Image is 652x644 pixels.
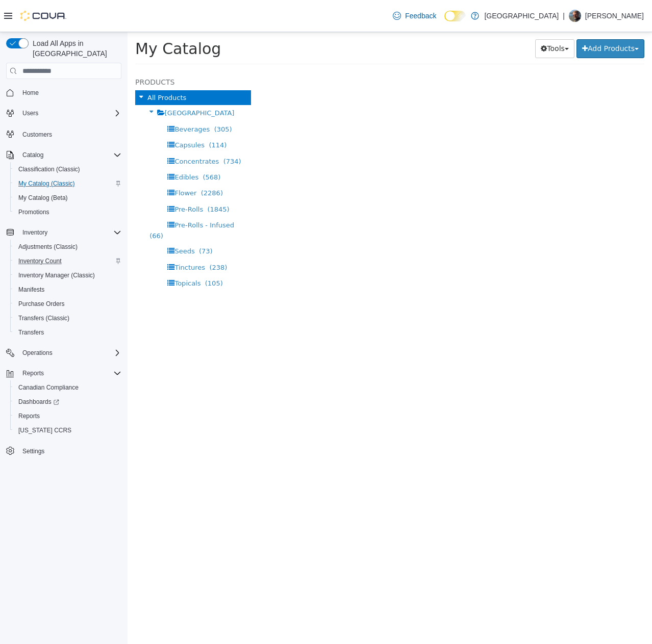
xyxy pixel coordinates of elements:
[47,189,107,197] span: Pre-Rolls - Infused
[14,381,121,394] span: Canadian Compliance
[18,107,121,119] span: Users
[14,424,76,436] a: [US_STATE] CCRS
[569,10,581,22] div: Chris Clay
[96,125,114,133] span: (734)
[47,157,69,165] span: Flower
[14,396,121,408] span: Dashboards
[18,286,44,294] span: Manifests
[47,173,76,181] span: Pre-Rolls
[444,11,466,21] input: Dark Mode
[75,141,93,149] span: (568)
[2,126,126,141] button: Customers
[18,426,71,434] span: [US_STATE] CCRS
[2,148,126,162] button: Catalog
[81,109,99,117] span: (114)
[22,349,53,357] span: Operations
[14,312,121,324] span: Transfers (Classic)
[18,328,44,337] span: Transfers
[22,447,44,455] span: Settings
[10,254,126,268] button: Inventory Count
[47,109,77,117] span: Capsules
[47,231,78,239] span: Tinctures
[14,424,121,436] span: Washington CCRS
[22,200,36,208] span: (66)
[10,176,126,191] button: My Catalog (Classic)
[14,284,48,296] a: Manifests
[6,81,121,485] nav: Complex example
[47,247,73,255] span: Topicals
[47,215,67,223] span: Seeds
[18,87,43,99] a: Home
[37,77,107,85] span: [GEOGRAPHIC_DATA]
[18,243,78,251] span: Adjustments (Classic)
[389,6,440,26] a: Feedback
[78,247,95,255] span: (105)
[22,109,38,117] span: Users
[18,398,59,406] span: Dashboards
[20,62,59,69] span: All Products
[10,162,126,176] button: Classification (Classic)
[14,192,72,204] a: My Catalog (Beta)
[14,163,121,175] span: Classification (Classic)
[14,206,54,218] a: Promotions
[18,107,42,119] button: Users
[2,346,126,360] button: Operations
[18,314,69,322] span: Transfers (Classic)
[18,194,68,202] span: My Catalog (Beta)
[18,149,47,161] button: Catalog
[10,380,126,395] button: Canadian Compliance
[73,157,95,165] span: (2286)
[18,347,121,359] span: Operations
[14,284,121,296] span: Manifests
[484,10,559,22] p: [GEOGRAPHIC_DATA]
[18,271,95,279] span: Inventory Manager (Classic)
[14,177,79,190] a: My Catalog (Classic)
[14,192,121,204] span: My Catalog (Beta)
[18,412,40,420] span: Reports
[14,298,69,310] a: Purchase Orders
[47,141,71,149] span: Edibles
[18,179,75,188] span: My Catalog (Classic)
[10,282,126,297] button: Manifests
[14,381,83,394] a: Canadian Compliance
[14,177,121,190] span: My Catalog (Classic)
[449,7,517,26] button: Add Products
[14,298,121,310] span: Purchase Orders
[10,311,126,325] button: Transfers (Classic)
[10,325,126,340] button: Transfers
[18,367,48,379] button: Reports
[405,11,436,21] span: Feedback
[71,215,85,223] span: (73)
[18,445,48,457] a: Settings
[2,225,126,240] button: Inventory
[10,191,126,205] button: My Catalog (Beta)
[47,93,82,101] span: Beverages
[14,255,66,267] a: Inventory Count
[14,255,121,267] span: Inventory Count
[80,173,102,181] span: (1845)
[47,125,91,133] span: Concentrates
[18,347,57,359] button: Operations
[2,106,126,120] button: Users
[10,423,126,437] button: [US_STATE] CCRS
[18,367,121,379] span: Reports
[8,8,93,25] span: My Catalog
[18,149,121,161] span: Catalog
[18,445,121,457] span: Settings
[10,297,126,311] button: Purchase Orders
[10,395,126,409] a: Dashboards
[14,326,121,339] span: Transfers
[14,241,82,253] a: Adjustments (Classic)
[18,86,121,99] span: Home
[18,128,56,141] a: Customers
[18,127,121,140] span: Customers
[14,326,48,339] a: Transfers
[18,208,49,216] span: Promotions
[10,409,126,423] button: Reports
[585,10,644,22] p: [PERSON_NAME]
[8,44,123,56] h5: Products
[10,268,126,282] button: Inventory Manager (Classic)
[22,369,44,377] span: Reports
[22,131,52,139] span: Customers
[10,240,126,254] button: Adjustments (Classic)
